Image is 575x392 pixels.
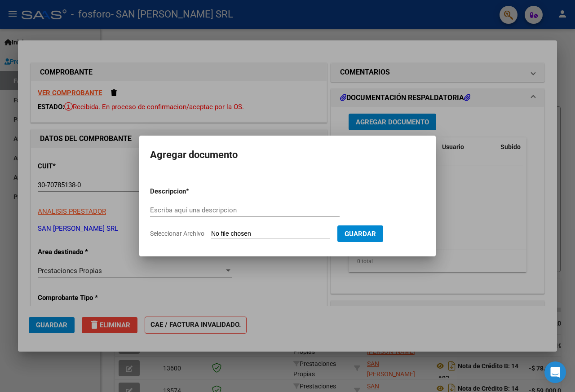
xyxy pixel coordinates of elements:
[337,225,383,242] button: Guardar
[150,230,204,237] span: Seleccionar Archivo
[544,361,566,383] div: Open Intercom Messenger
[150,146,425,163] h2: Agregar documento
[345,230,376,238] span: Guardar
[150,186,233,197] p: Descripcion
